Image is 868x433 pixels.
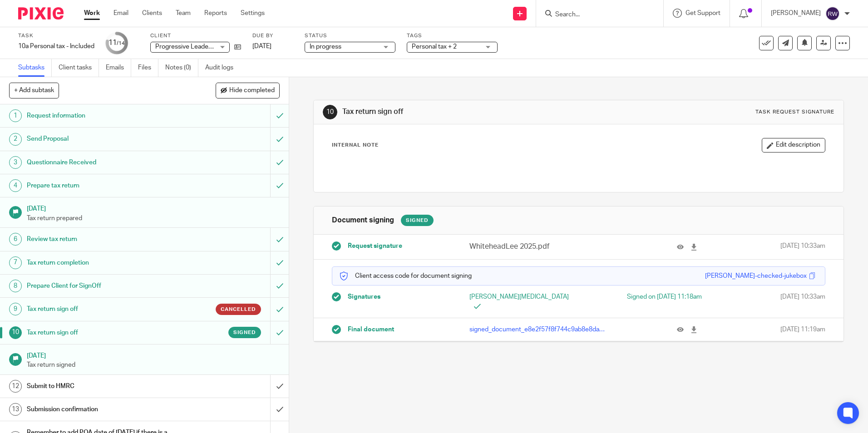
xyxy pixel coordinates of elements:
[252,32,293,39] label: Due by
[780,241,825,252] span: [DATE] 10:33am
[762,138,825,153] button: Edit description
[401,215,434,226] div: Signed
[204,9,227,18] a: Reports
[155,44,273,50] span: Progressive Leadership Solutions Limited
[27,179,183,192] h1: Prepare tax return
[27,256,183,270] h1: Tax return completion
[593,292,702,301] div: Signed on [DATE] 11:18am
[18,59,52,77] a: Subtasks
[348,292,380,301] span: Signatures
[348,241,402,251] span: Request signature
[205,59,240,77] a: Audit logs
[323,105,337,119] div: 10
[305,32,395,39] label: Status
[348,325,394,334] span: Final document
[221,305,256,313] span: Cancelled
[106,59,131,77] a: Emails
[142,9,162,18] a: Clients
[27,132,183,146] h1: Send Proposal
[165,59,198,77] a: Notes (0)
[825,6,840,21] img: svg%3E
[108,38,125,48] div: 11
[469,241,606,252] p: WhiteheadLee 2025.pdf
[780,292,825,311] span: [DATE] 10:33am
[27,302,183,316] h1: Tax return sign off
[241,9,265,18] a: Settings
[9,109,22,122] div: 1
[27,279,183,293] h1: Prepare Client for SignOff
[27,326,183,340] h1: Tax return sign off
[339,271,472,280] p: Client access code for document signing
[9,156,22,169] div: 3
[27,232,183,246] h1: Review tax return
[705,271,807,280] div: [PERSON_NAME]-checked-jukebox
[233,329,256,336] span: Signed
[138,59,158,77] a: Files
[27,214,280,223] p: Tax return prepared
[18,7,64,20] img: Pixie
[113,9,128,18] a: Email
[176,9,191,18] a: Team
[27,109,183,123] h1: Request information
[332,142,379,149] p: Internal Note
[310,44,341,50] span: In progress
[9,179,22,192] div: 4
[755,108,834,116] div: Task request signature
[84,9,100,18] a: Work
[780,325,825,334] span: [DATE] 11:19am
[27,202,280,213] h1: [DATE]
[9,280,22,292] div: 8
[252,43,271,49] span: [DATE]
[342,107,598,117] h1: Tax return sign off
[9,326,22,339] div: 10
[686,10,720,16] span: Get Support
[412,44,457,50] span: Personal tax + 2
[18,42,94,51] div: 10a Personal tax - Included
[9,83,59,98] button: + Add subtask
[117,41,125,46] small: /14
[216,83,280,98] button: Hide completed
[27,360,280,369] p: Tax return signed
[27,156,183,169] h1: Questionnaire Received
[469,325,606,334] p: signed_document_e8e2f57f8f744c9ab8e8da06de2ffaf5.pdf
[332,216,394,225] h1: Document signing
[9,233,22,246] div: 6
[9,303,22,315] div: 9
[9,380,22,393] div: 12
[554,11,636,19] input: Search
[469,292,578,311] p: [PERSON_NAME][MEDICAL_DATA]
[27,379,183,393] h1: Submit to HMRC
[229,87,275,94] span: Hide completed
[59,59,99,77] a: Client tasks
[9,256,22,269] div: 7
[18,32,94,39] label: Task
[771,9,821,18] p: [PERSON_NAME]
[150,32,241,39] label: Client
[27,403,183,416] h1: Submission confirmation
[9,403,22,416] div: 13
[27,349,280,360] h1: [DATE]
[9,133,22,146] div: 2
[407,32,498,39] label: Tags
